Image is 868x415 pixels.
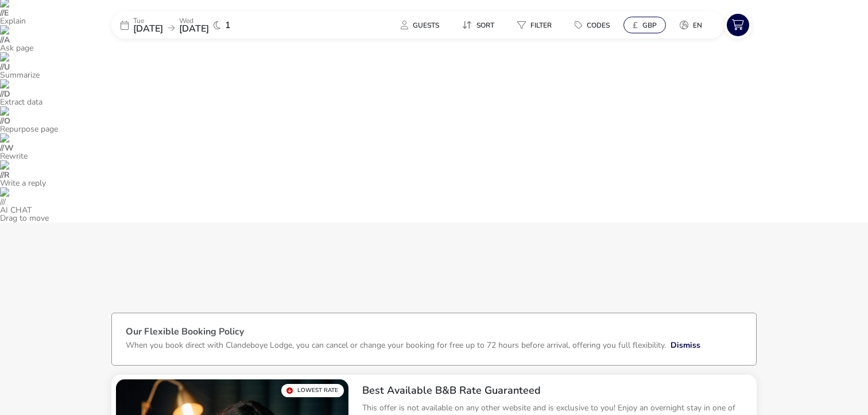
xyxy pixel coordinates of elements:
p: When you book direct with Clandeboye Lodge, you can cancel or change your booking for free up to ... [126,340,666,351]
div: Lowest Rate [281,384,344,397]
h2: Best Available B&B Rate Guaranteed [362,384,747,397]
button: Dismiss [671,339,700,351]
h3: Our Flexible Booking Policy [126,327,742,339]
